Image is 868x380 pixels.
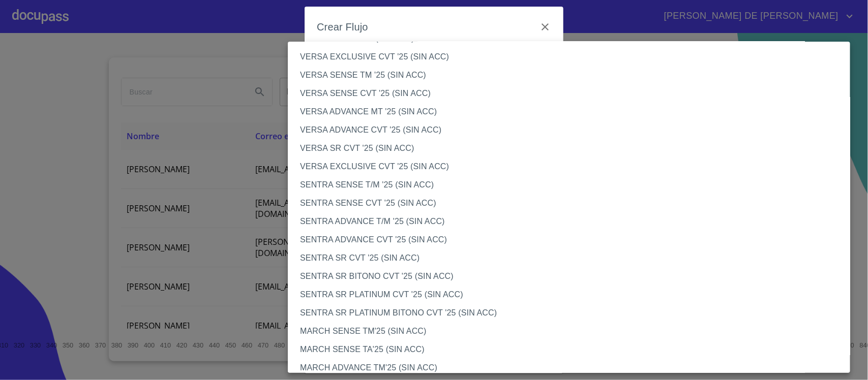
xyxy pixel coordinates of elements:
[288,176,860,194] li: SENTRA SENSE T/M '25 (SIN ACC)
[288,267,860,286] li: SENTRA SR BITONO CVT '25 (SIN ACC)
[288,121,860,139] li: VERSA ADVANCE CVT '25 (SIN ACC)
[288,48,860,66] li: VERSA EXCLUSIVE CVT '25 (SIN ACC)
[288,231,860,249] li: SENTRA ADVANCE CVT '25 (SIN ACC)
[288,322,860,340] li: MARCH SENSE TM'25 (SIN ACC)
[288,194,860,212] li: SENTRA SENSE CVT '25 (SIN ACC)
[288,157,860,176] li: VERSA EXCLUSIVE CVT '25 (SIN ACC)
[288,286,860,304] li: SENTRA SR PLATINUM CVT '25 (SIN ACC)
[288,304,860,322] li: SENTRA SR PLATINUM BITONO CVT '25 (SIN ACC)
[288,340,860,359] li: MARCH SENSE TA'25 (SIN ACC)
[288,66,860,84] li: VERSA SENSE TM '25 (SIN ACC)
[288,84,860,103] li: VERSA SENSE CVT '25 (SIN ACC)
[288,103,860,121] li: VERSA ADVANCE MT '25 (SIN ACC)
[288,139,860,157] li: VERSA SR CVT '25 (SIN ACC)
[288,359,860,377] li: MARCH ADVANCE TM'25 (SIN ACC)
[288,212,860,231] li: SENTRA ADVANCE T/M '25 (SIN ACC)
[288,249,860,267] li: SENTRA SR CVT '25 (SIN ACC)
